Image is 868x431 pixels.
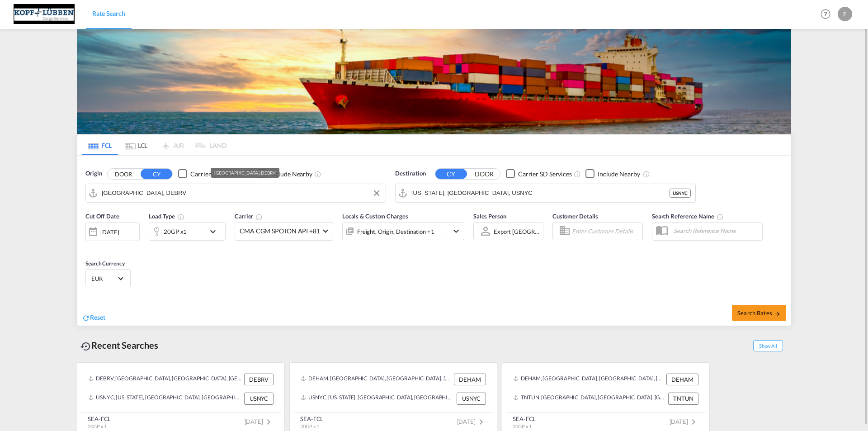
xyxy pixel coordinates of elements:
div: USNYC, New York, NY, United States, North America, Americas [88,393,242,404]
div: SEA-FCL [88,415,111,423]
div: DEBRV, Bremerhaven, Germany, Western Europe, Europe [88,374,242,385]
md-icon: icon-refresh [82,314,90,322]
md-icon: icon-information-outline [177,213,184,221]
md-pagination-wrapper: Use the left and right arrow keys to navigate between tabs [82,135,226,155]
div: DEBRV [244,374,274,385]
div: DEHAM [454,374,486,385]
md-checkbox: Checkbox No Ink [178,169,244,179]
md-tab-item: FCL [82,135,118,155]
md-icon: icon-chevron-right [263,417,274,427]
span: Cut Off Date [85,213,119,220]
md-icon: The selected Trucker/Carrierwill be displayed in the rate results If the rates are from another f... [255,213,263,221]
div: [DATE] [85,222,140,241]
span: Locals & Custom Charges [342,213,408,220]
button: Search Ratesicon-arrow-right [732,305,786,321]
div: Freight Origin Destination Factory Stuffingicon-chevron-down [342,222,464,240]
div: Include Nearby [270,170,312,179]
md-icon: icon-chevron-right [476,417,486,427]
span: 20GP x 1 [513,423,532,429]
div: DEHAM, Hamburg, Germany, Western Europe, Europe [301,374,452,385]
md-icon: icon-chevron-down [208,226,223,237]
div: 20GP x1 [164,225,187,238]
md-icon: icon-backup-restore [80,341,91,352]
div: USNYC [670,189,691,198]
div: USNYC [244,393,274,404]
div: USNYC [457,393,486,404]
div: E [838,7,852,21]
div: Carrier SD Services [190,170,244,179]
md-checkbox: Checkbox No Ink [506,169,572,179]
md-input-container: Bremerhaven, DEBRV [86,184,386,202]
input: Enter Customer Details [572,224,640,238]
input: Search by Port [411,186,670,200]
md-icon: icon-arrow-right [774,311,781,317]
span: CMA CGM SPOTON API +81 [240,227,320,236]
div: icon-refreshReset [82,313,105,323]
div: 20GP x1icon-chevron-down [149,223,226,241]
span: 20GP x 1 [300,423,319,429]
span: Show All [753,340,783,351]
span: 20GP x 1 [88,423,107,429]
span: Origin [85,169,102,178]
span: Rate Search [92,9,125,17]
span: Load Type [149,213,184,220]
div: TNTUN, Tunis, Tunisia, Northern Africa, Africa [513,393,666,404]
input: Search Reference Name [669,224,762,237]
button: Clear Input [370,186,383,200]
md-input-container: New York, NY, USNYC [396,184,695,202]
div: SEA-FCL [513,415,536,423]
span: Search Reference Name [652,213,724,220]
md-icon: Your search will be saved by the below given name [717,213,724,221]
span: [DATE] [245,418,274,425]
md-icon: Unchecked: Ignores neighbouring ports when fetching rates.Checked : Includes neighbouring ports w... [643,171,650,178]
div: Include Nearby [598,170,640,179]
md-select: Select Currency: € EUREuro [90,272,126,285]
span: Search Currency [85,260,125,267]
div: TNTUN [668,393,698,404]
span: Reset [90,313,105,321]
span: Destination [395,169,426,178]
md-icon: icon-chevron-down [451,226,462,237]
div: Help [818,6,838,23]
button: DOOR [108,169,139,179]
div: Freight Origin Destination Factory Stuffing [357,225,434,238]
div: Carrier SD Services [518,170,572,179]
span: Search Rates [737,309,781,317]
md-checkbox: Checkbox No Ink [585,169,640,179]
md-datepicker: Select [85,240,92,252]
span: EUR [91,275,117,283]
button: CY [141,169,172,179]
md-tab-item: LCL [118,135,154,155]
div: SEA-FCL [300,415,323,423]
span: [DATE] [457,418,486,425]
span: [DATE] [670,418,699,425]
span: Help [818,6,833,22]
button: DOOR [468,169,500,179]
md-checkbox: Checkbox No Ink [258,169,312,179]
div: DEHAM [666,374,698,385]
span: Sales Person [473,213,506,220]
input: Search by Port [102,186,381,200]
div: Origin DOOR CY Checkbox No InkUnchecked: Search for CY (Container Yard) services for all selected... [77,156,791,326]
div: Recent Searches [77,335,162,355]
img: 25cf3bb0aafc11ee9c4fdbd399af7748.JPG [14,4,75,24]
span: Customer Details [552,213,598,220]
button: CY [435,169,467,179]
md-icon: Unchecked: Search for CY (Container Yard) services for all selected carriers.Checked : Search for... [574,171,581,178]
img: LCL+%26+FCL+BACKGROUND.png [77,29,791,134]
div: USNYC, New York, NY, United States, North America, Americas [301,393,454,404]
md-icon: icon-chevron-right [688,417,699,427]
div: Export [GEOGRAPHIC_DATA] [494,228,572,235]
md-select: Sales Person: Export Hamburg [493,225,541,238]
md-icon: Unchecked: Ignores neighbouring ports when fetching rates.Checked : Includes neighbouring ports w... [314,171,321,178]
div: [DATE] [100,228,119,236]
span: Carrier [235,213,263,220]
div: DEHAM, Hamburg, Germany, Western Europe, Europe [513,374,664,385]
div: [GEOGRAPHIC_DATA], DEBRV [214,168,276,178]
